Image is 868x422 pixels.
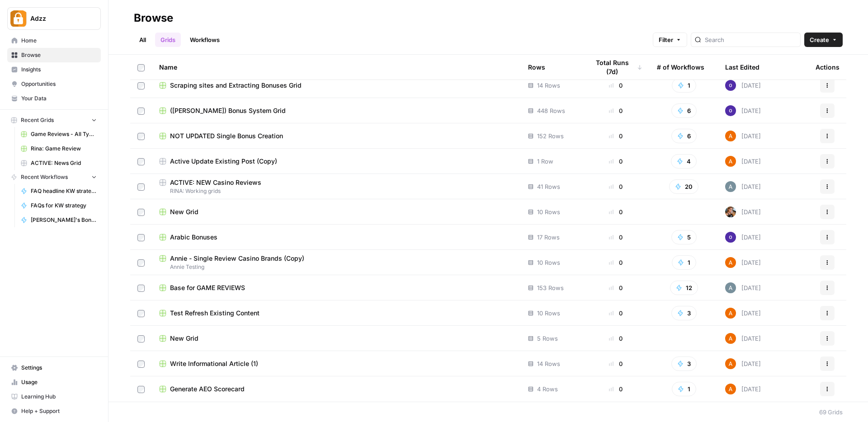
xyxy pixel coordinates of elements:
button: 1 [672,255,696,270]
span: 17 Rows [537,233,560,242]
button: 4 [671,154,697,169]
div: Last Edited [725,55,759,80]
span: Recent Workflows [21,173,68,181]
a: Write Informational Article (1) [159,359,514,368]
span: 14 Rows [537,81,560,90]
div: Actions [816,55,840,80]
a: ([PERSON_NAME]) Bonus System Grid [159,106,514,115]
span: Scraping sites and Extracting Bonuses Grid [170,81,302,90]
div: 69 Grids [819,408,843,417]
span: ([PERSON_NAME]) Bonus System Grid [170,106,286,115]
img: 1uqwqwywk0hvkeqipwlzjk5gjbnq [725,358,736,369]
div: 0 [589,258,642,267]
span: 10 Rows [537,207,560,216]
span: ACTIVE: NEW Casino Reviews [170,178,261,187]
div: 0 [589,131,642,141]
a: Learning Hub [7,389,101,404]
img: spdl5mgdtlnfuebrp5d83uw92e8p [725,282,736,293]
div: 0 [589,359,642,368]
div: 0 [589,384,642,394]
a: New Grid [159,334,514,343]
a: Your Data [7,91,101,106]
span: Insights [21,66,97,74]
a: New Grid [159,207,514,216]
div: 0 [589,182,642,191]
button: Recent Grids [7,113,101,127]
span: FAQ headline KW strategy [31,187,97,195]
span: 41 Rows [537,182,560,191]
button: Create [804,33,843,47]
button: Filter [653,33,687,47]
span: 4 Rows [537,384,558,394]
img: nwfydx8388vtdjnj28izaazbsiv8 [725,206,736,217]
div: 0 [589,283,642,292]
button: 6 [671,103,697,118]
span: 1 Row [537,157,553,166]
a: Usage [7,375,101,389]
button: 1 [672,78,696,93]
span: Opportunities [21,80,97,88]
span: [PERSON_NAME]'s Bonus Text Creation [PERSON_NAME] [31,216,97,224]
a: [PERSON_NAME]'s Bonus Text Creation [PERSON_NAME] [17,213,101,227]
div: 0 [589,106,642,115]
div: [DATE] [725,308,761,319]
img: c47u9ku7g2b7umnumlgy64eel5a2 [725,80,736,91]
img: Adzz Logo [10,10,27,27]
div: [DATE] [725,232,761,243]
a: FAQ headline KW strategy [17,184,101,198]
a: Settings [7,361,101,375]
div: [DATE] [725,181,761,192]
a: Base for GAME REVIEWS [159,283,514,292]
div: Rows [528,55,545,80]
a: Grids [155,33,181,47]
span: 14 Rows [537,359,560,368]
div: [DATE] [725,384,761,394]
span: Usage [21,378,97,386]
span: Annie - Single Review Casino Brands (Copy) [170,254,304,263]
span: 153 Rows [537,283,564,292]
span: Recent Grids [21,116,54,124]
div: [DATE] [725,105,761,116]
span: Active Update Existing Post (Copy) [170,157,277,166]
div: 0 [589,233,642,242]
span: RINA: Working grids [159,187,514,195]
img: spdl5mgdtlnfuebrp5d83uw92e8p [725,181,736,192]
span: Annie Testing [159,263,514,271]
img: c47u9ku7g2b7umnumlgy64eel5a2 [725,105,736,116]
div: [DATE] [725,131,761,141]
a: Active Update Existing Post (Copy) [159,157,514,166]
div: 0 [589,157,642,166]
a: Browse [7,48,101,62]
span: Filter [659,35,673,44]
span: New Grid [170,334,198,343]
button: 3 [671,356,697,371]
img: c47u9ku7g2b7umnumlgy64eel5a2 [725,232,736,243]
div: 0 [589,334,642,343]
span: Your Data [21,94,97,103]
span: 448 Rows [537,106,565,115]
img: 1uqwqwywk0hvkeqipwlzjk5gjbnq [725,131,736,141]
button: 3 [671,306,697,320]
button: Help + Support [7,404,101,418]
div: 0 [589,207,642,216]
span: ACTIVE: News Grid [31,159,97,167]
div: [DATE] [725,333,761,344]
span: New Grid [170,207,198,216]
button: Workspace: Adzz [7,7,101,30]
img: 1uqwqwywk0hvkeqipwlzjk5gjbnq [725,156,736,167]
a: NOT UPDATED Single Bonus Creation [159,131,514,141]
span: Rina: Game Review [31,145,97,153]
span: Game Reviews - All Types [31,130,97,138]
div: [DATE] [725,358,761,369]
span: 10 Rows [537,258,560,267]
a: Generate AEO Scorecard [159,384,514,394]
span: Home [21,37,97,45]
a: Test Refresh Existing Content [159,309,514,318]
span: Help + Support [21,407,97,415]
button: 5 [671,230,697,244]
button: 20 [669,179,698,194]
a: All [134,33,151,47]
div: Name [159,55,514,80]
button: 1 [672,382,696,396]
div: [DATE] [725,282,761,293]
